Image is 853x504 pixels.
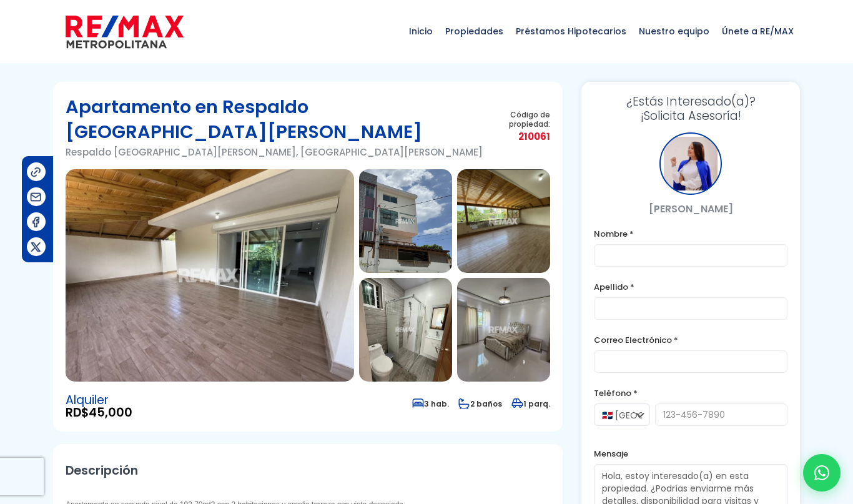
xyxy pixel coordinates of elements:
p: [PERSON_NAME] [594,201,787,217]
label: Apellido * [594,279,787,295]
label: Correo Electrónico * [594,332,787,348]
span: 3 hab. [412,398,449,409]
img: Apartamento en Respaldo Villa Carmen [66,169,354,382]
img: Compartir [29,240,42,254]
h3: ¡Solicita Asesoría! [594,94,787,123]
img: remax-metropolitana-logo [66,13,184,51]
span: 45,000 [89,404,132,421]
span: Código de propiedad: [491,110,550,129]
img: Apartamento en Respaldo Villa Carmen [359,169,452,273]
label: Mensaje [594,446,787,462]
span: 1 parq. [511,398,550,409]
span: RD$ [66,407,132,419]
span: Nuestro equipo [633,12,716,50]
h2: Descripción [66,457,550,485]
img: Apartamento en Respaldo Villa Carmen [359,278,452,382]
span: Únete a RE/MAX [716,12,800,50]
p: Respaldo [GEOGRAPHIC_DATA][PERSON_NAME], [GEOGRAPHIC_DATA][PERSON_NAME] [66,144,491,160]
img: Compartir [29,166,42,179]
span: 2 baños [458,398,502,409]
span: Inicio [403,12,439,50]
span: ¿Estás Interesado(a)? [594,94,787,109]
img: Apartamento en Respaldo Villa Carmen [457,278,550,382]
label: Teléfono * [594,385,787,401]
img: Compartir [29,215,42,229]
input: 123-456-7890 [655,403,787,426]
span: Alquiler [66,394,132,407]
h1: Apartamento en Respaldo [GEOGRAPHIC_DATA][PERSON_NAME] [66,94,491,144]
span: Propiedades [439,12,510,50]
img: Apartamento en Respaldo Villa Carmen [457,169,550,273]
span: Préstamos Hipotecarios [510,12,633,50]
img: Compartir [29,190,42,204]
span: 210061 [491,129,550,144]
label: Nombre * [594,226,787,242]
div: Mery López [659,132,722,195]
